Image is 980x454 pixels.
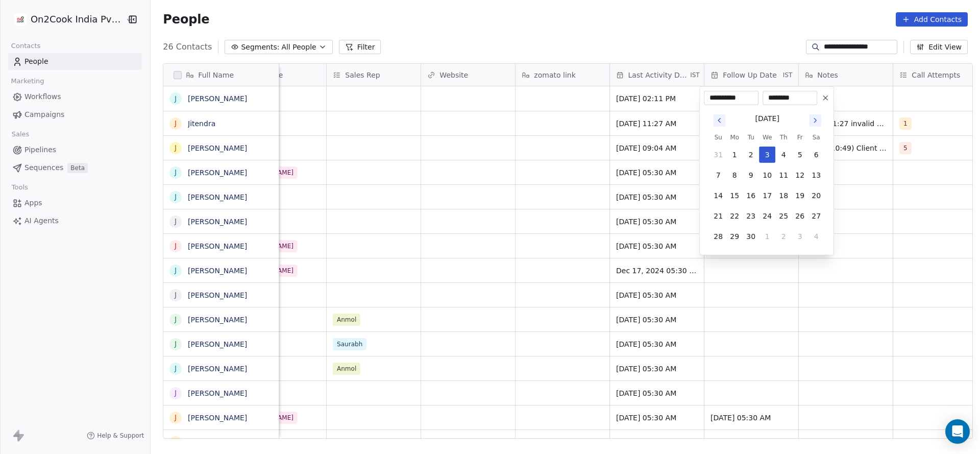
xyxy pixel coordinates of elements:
[808,208,824,224] button: 27
[710,132,726,142] th: Sunday
[759,167,775,183] button: 10
[759,228,775,245] button: 1
[743,132,759,142] th: Tuesday
[710,187,726,204] button: 14
[726,147,743,163] button: 1
[726,208,743,224] button: 22
[710,167,726,183] button: 7
[726,167,743,183] button: 8
[755,113,779,124] div: [DATE]
[759,187,775,204] button: 17
[808,147,824,163] button: 6
[775,132,792,142] th: Thursday
[743,208,759,224] button: 23
[808,113,822,128] button: Go to next month
[710,208,726,224] button: 21
[726,132,743,142] th: Monday
[759,132,775,142] th: Wednesday
[775,208,792,224] button: 25
[792,228,808,245] button: 3
[726,187,743,204] button: 15
[775,228,792,245] button: 2
[743,187,759,204] button: 16
[726,228,743,245] button: 29
[710,147,726,163] button: 31
[808,132,824,142] th: Saturday
[808,228,824,245] button: 4
[759,147,775,163] button: 3
[792,187,808,204] button: 19
[710,228,726,245] button: 28
[743,228,759,245] button: 30
[792,208,808,224] button: 26
[712,113,726,128] button: Go to previous month
[792,132,808,142] th: Friday
[775,167,792,183] button: 11
[808,167,824,183] button: 13
[792,167,808,183] button: 12
[808,187,824,204] button: 20
[759,208,775,224] button: 24
[743,147,759,163] button: 2
[792,147,808,163] button: 5
[775,187,792,204] button: 18
[775,147,792,163] button: 4
[743,167,759,183] button: 9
